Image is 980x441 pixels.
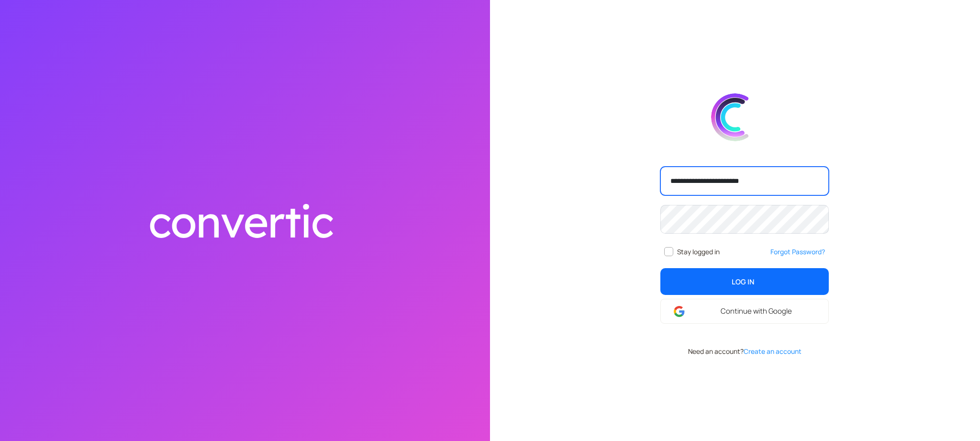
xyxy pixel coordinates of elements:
a: Continue with Google [660,299,829,324]
span: Continue with Google [697,307,816,316]
img: google-login.svg [673,305,685,317]
a: Create an account [744,347,802,356]
div: Need an account? [649,347,840,357]
button: Log In [660,268,829,295]
span: Log In [732,276,754,287]
a: Forgot Password? [770,247,825,256]
img: convertic text [150,204,333,238]
span: Stay logged in [677,245,720,259]
img: convert.svg [711,93,759,141]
